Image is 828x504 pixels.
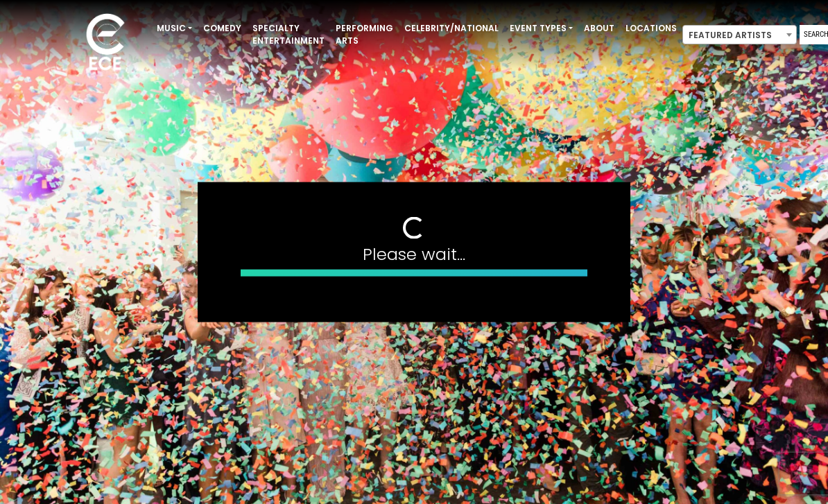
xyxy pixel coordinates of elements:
[682,25,797,44] span: Featured Artists
[578,17,620,40] a: About
[151,17,198,40] a: Music
[247,17,330,53] a: Specialty Entertainment
[71,10,140,77] img: ece_new_logo_whitev2-1.png
[504,17,578,40] a: Event Types
[399,17,504,40] a: Celebrity/National
[683,26,796,45] span: Featured Artists
[620,17,682,40] a: Locations
[241,244,587,264] h4: Please wait...
[198,17,247,40] a: Comedy
[330,17,399,53] a: Performing Arts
